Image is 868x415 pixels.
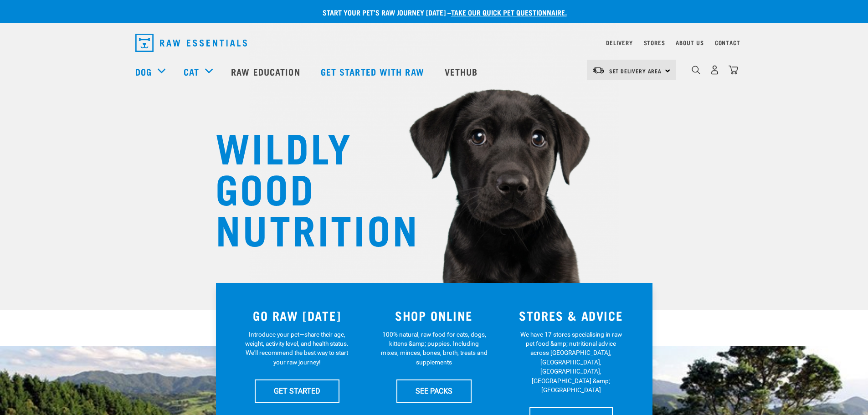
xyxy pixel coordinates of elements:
[715,41,740,44] a: Contact
[135,34,247,52] img: Raw Essentials Logo
[222,53,311,90] a: Raw Education
[396,379,472,402] a: SEE PACKS
[436,53,489,90] a: Vethub
[243,330,350,367] p: Introduce your pet—share their age, weight, activity level, and health status. We'll recommend th...
[644,41,665,44] a: Stores
[606,41,632,44] a: Delivery
[380,330,488,367] p: 100% natural, raw food for cats, dogs, kittens &amp; puppies. Including mixes, minces, bones, bro...
[312,53,436,90] a: Get started with Raw
[128,30,740,56] nav: dropdown navigation
[371,308,497,323] h3: SHOP ONLINE
[518,330,625,395] p: We have 17 stores specialising in raw pet food &amp; nutritional advice across [GEOGRAPHIC_DATA],...
[508,308,634,323] h3: STORES & ADVICE
[592,66,605,74] img: van-moving.png
[184,65,199,78] a: Cat
[216,125,398,248] h1: WILDLY GOOD NUTRITION
[609,69,662,72] span: Set Delivery Area
[692,66,700,74] img: home-icon-1@2x.png
[451,10,567,14] a: take our quick pet questionnaire.
[676,41,704,44] a: About Us
[234,308,360,323] h3: GO RAW [DATE]
[135,65,152,78] a: Dog
[710,65,719,75] img: user.png
[729,65,738,75] img: home-icon@2x.png
[255,379,339,402] a: GET STARTED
